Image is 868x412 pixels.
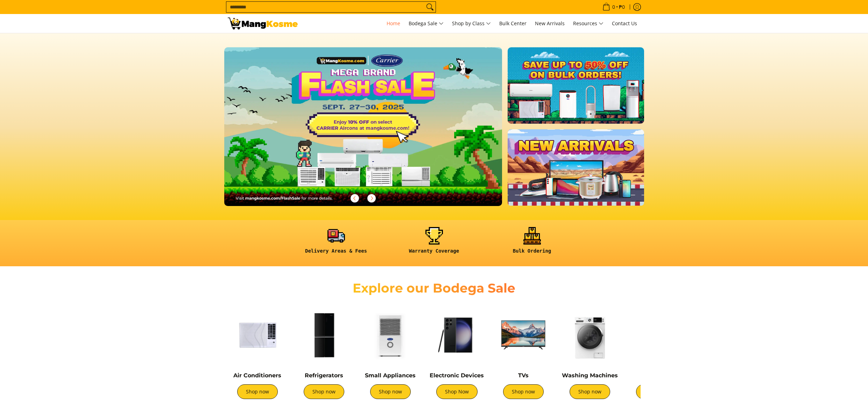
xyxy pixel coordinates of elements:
[291,227,382,260] a: <h6><strong>Delivery Areas & Fees</strong></h6>
[364,191,379,206] button: Next
[409,19,444,28] span: Bodega Sale
[600,3,627,11] span: •
[535,20,565,27] span: New Arrivals
[436,384,478,399] a: Shop Now
[383,14,404,33] a: Home
[570,384,610,399] a: Shop now
[449,14,494,33] a: Shop by Class
[405,14,447,33] a: Bodega Sale
[333,280,536,296] h2: Explore our Bodega Sale
[487,227,578,260] a: <h6><strong>Bulk Ordering</strong></h6>
[503,384,544,399] a: Shop now
[294,305,354,365] img: Refrigerators
[347,191,362,206] button: Previous
[228,18,298,29] img: Mang Kosme: Your Home Appliances Warehouse Sale Partner!
[494,305,553,365] img: TVs
[636,384,677,399] a: Shop now
[508,129,644,206] img: NEW_ARRIVAL.webp
[562,372,618,379] a: Washing Machines
[237,384,278,399] a: Shop now
[224,47,502,206] img: 092325 mk eom flash sale 1510x861 no dti
[228,305,287,365] img: Air Conditioners
[305,14,641,33] nav: Main Menu
[508,47,644,124] img: BULK.webp
[611,5,616,9] span: 0
[452,19,491,28] span: Shop by Class
[618,5,626,9] span: ₱0
[496,14,530,33] a: Bulk Center
[570,14,607,33] a: Resources
[627,305,686,365] img: Cookers
[365,372,416,379] a: Small Appliances
[560,305,620,365] img: Washing Machines
[427,305,487,365] img: Electronic Devices
[304,384,344,399] a: Shop now
[573,19,604,28] span: Resources
[387,20,400,27] span: Home
[430,372,484,379] a: Electronic Devices
[608,14,641,33] a: Contact Us
[370,384,411,399] a: Shop now
[233,372,281,379] a: Air Conditioners
[389,227,480,260] a: <h6><strong>Warranty Coverage</strong></h6>
[518,372,529,379] a: TVs
[424,2,436,12] button: Search
[499,20,527,27] span: Bulk Center
[531,14,568,33] a: New Arrivals
[612,20,637,27] span: Contact Us
[305,372,343,379] a: Refrigerators
[361,305,420,365] img: Small Appliances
